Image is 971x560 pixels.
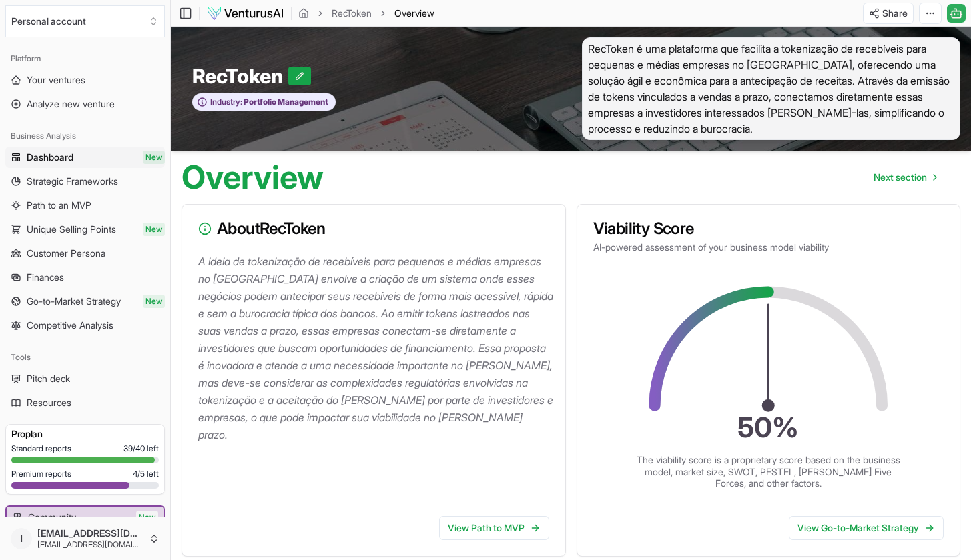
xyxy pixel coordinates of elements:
span: Overview [394,7,434,20]
a: Finances [5,267,165,288]
span: 39 / 40 left [123,443,159,454]
p: The viability score is a proprietary score based on the business model, market size, SWOT, PESTEL... [635,454,902,489]
span: Community [28,511,76,524]
button: Select an organization [5,5,165,37]
span: Standard reports [11,443,71,454]
a: Competitive Analysis [5,315,165,336]
span: l [11,528,32,549]
div: Business Analysis [5,125,165,147]
a: Resources [5,392,165,413]
p: AI-powered assessment of your business model viability [593,241,944,254]
span: [EMAIL_ADDRESS][DOMAIN_NAME] [37,527,143,539]
span: Industry: [210,97,242,107]
h3: About RecToken [198,221,549,237]
span: Premium reports [11,469,71,479]
span: Strategic Frameworks [27,175,118,188]
a: Your ventures [5,69,165,91]
a: Go to next page [863,164,947,191]
span: Customer Persona [27,247,105,260]
button: l[EMAIL_ADDRESS][DOMAIN_NAME][EMAIL_ADDRESS][DOMAIN_NAME] [5,523,165,555]
span: Go-to-Market Strategy [27,295,121,308]
a: Path to an MVP [5,195,165,216]
img: logo [206,5,284,21]
span: New [143,295,165,308]
div: Tools [5,347,165,368]
span: Path to an MVP [27,199,91,212]
a: View Path to MVP [439,516,549,540]
h1: Overview [182,161,324,193]
span: New [136,511,158,524]
span: New [143,223,165,236]
h3: Pro plan [11,427,159,441]
span: Competitive Analysis [27,319,113,332]
span: Your ventures [27,73,85,87]
span: Pitch deck [27,372,70,385]
span: RecToken [192,64,288,88]
a: Strategic Frameworks [5,171,165,192]
a: CommunityNew [7,507,164,528]
nav: breadcrumb [298,7,434,20]
span: Analyze new venture [27,97,115,111]
span: New [143,151,165,164]
p: A ideia de tokenização de recebíveis para pequenas e médias empresas no [GEOGRAPHIC_DATA] envolve... [198,253,555,443]
button: Industry:Portfolio Management [192,93,336,111]
a: Go-to-Market StrategyNew [5,291,165,312]
span: Dashboard [27,151,73,164]
div: Platform [5,48,165,69]
a: Pitch deck [5,368,165,389]
a: Analyze new venture [5,93,165,115]
span: [EMAIL_ADDRESS][DOMAIN_NAME] [37,539,143,550]
h3: Viability Score [593,221,944,237]
nav: pagination [863,164,947,191]
span: Portfolio Management [242,97,328,107]
button: Share [863,3,914,24]
a: View Go-to-Market Strategy [789,516,944,540]
a: Unique Selling PointsNew [5,219,165,240]
span: Next section [874,171,927,184]
a: RecToken [332,7,372,20]
span: 4 / 5 left [133,469,159,479]
span: Resources [27,396,71,409]
a: DashboardNew [5,147,165,168]
span: Finances [27,271,64,284]
a: Customer Persona [5,243,165,264]
span: RecToken é uma plataforma que facilita a tokenização de recebíveis para pequenas e médias empresa... [582,37,961,140]
span: Share [882,7,908,20]
span: Unique Selling Points [27,223,116,236]
text: 50 % [737,411,799,444]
